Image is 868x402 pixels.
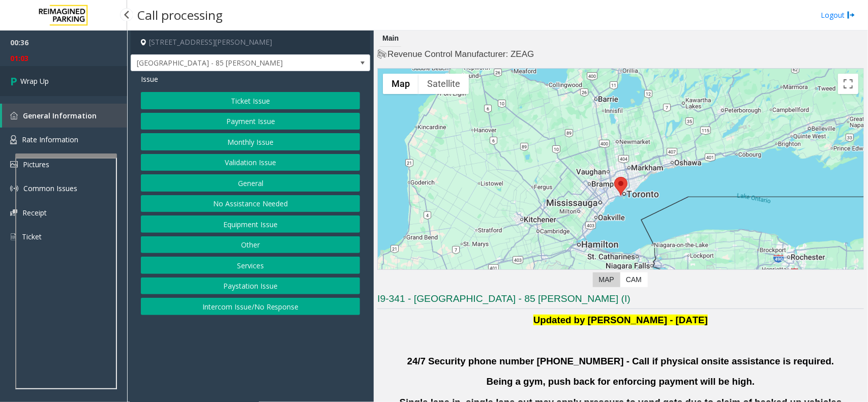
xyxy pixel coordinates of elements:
[22,135,78,144] span: Rate Information
[821,10,855,20] a: Logout
[377,292,864,309] h3: I9-341 - [GEOGRAPHIC_DATA] - 85 [PERSON_NAME] (I)
[418,74,469,94] button: Show satellite imagery
[847,10,855,20] img: logout
[141,236,360,254] button: Other
[20,76,49,86] span: Wrap Up
[132,3,228,27] h3: Call processing
[2,104,127,128] a: General Information
[141,215,360,233] button: Equipment Issue
[383,74,418,94] button: Show street map
[407,356,834,366] b: 24/7 Security phone number [PHONE_NUMBER] - Call if physical onsite assistance is required.
[380,30,401,47] div: Main
[141,154,360,171] button: Validation Issue
[10,232,17,241] img: 'icon'
[141,277,360,295] button: Paystation Issue
[141,74,158,84] span: Issue
[141,174,360,192] button: General
[593,272,620,287] label: Map
[533,315,708,325] b: Updated by [PERSON_NAME] - [DATE]
[10,161,18,168] img: 'icon'
[838,74,858,94] button: Toggle fullscreen view
[141,195,360,212] button: No Assistance Needed
[620,272,648,287] label: CAM
[10,112,18,119] img: 'icon'
[141,92,360,109] button: Ticket Issue
[10,135,17,144] img: 'icon'
[141,133,360,150] button: Monthly Issue
[141,298,360,315] button: Intercom Issue/No Response
[131,30,370,54] h4: [STREET_ADDRESS][PERSON_NAME]
[377,48,864,60] h4: Revenue Control Manufacturer: ZEAG
[10,184,18,193] img: 'icon'
[614,177,627,196] div: 85 Hanna Avenue, Toronto, ON
[10,209,17,216] img: 'icon'
[487,376,755,387] b: Being a gym, push back for enforcing payment will be high.
[141,257,360,274] button: Services
[23,111,97,120] span: General Information
[141,113,360,130] button: Payment Issue
[131,55,322,71] span: [GEOGRAPHIC_DATA] - 85 [PERSON_NAME]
